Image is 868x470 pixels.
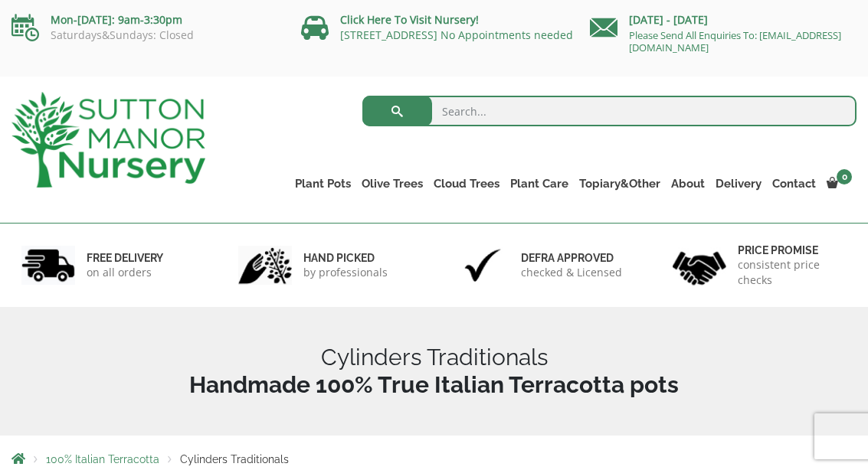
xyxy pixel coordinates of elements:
[21,246,75,285] img: 1.jpg
[521,265,622,280] p: checked & Licensed
[238,246,292,285] img: 2.jpg
[362,96,857,126] input: Search...
[666,173,710,194] a: About
[837,169,852,184] span: 0
[303,265,388,280] p: by professionals
[738,257,847,288] p: consistent price checks
[11,92,205,188] img: logo
[340,12,479,27] a: Click Here To Visit Nursery!
[710,173,767,194] a: Delivery
[11,29,278,41] p: Saturdays&Sundays: Closed
[11,344,857,399] h1: Cylinders Traditionals
[180,453,289,465] span: Cylinders Traditionals
[46,453,159,465] a: 100% Italian Terracotta
[11,11,278,29] p: Mon-[DATE]: 9am-3:30pm
[428,173,505,194] a: Cloud Trees
[456,246,509,285] img: 3.jpg
[574,173,666,194] a: Topiary&Other
[673,242,726,289] img: 4.jpg
[521,251,622,265] h6: Defra approved
[303,251,388,265] h6: hand picked
[590,11,857,29] p: [DATE] - [DATE]
[821,173,857,194] a: 0
[87,265,163,280] p: on all orders
[356,173,428,194] a: Olive Trees
[738,243,847,257] h6: Price promise
[505,173,574,194] a: Plant Care
[340,28,573,42] a: [STREET_ADDRESS] No Appointments needed
[87,251,163,265] h6: FREE DELIVERY
[290,173,356,194] a: Plant Pots
[11,452,857,465] nav: Breadcrumbs
[629,28,841,54] a: Please Send All Enquiries To: [EMAIL_ADDRESS][DOMAIN_NAME]
[767,173,821,194] a: Contact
